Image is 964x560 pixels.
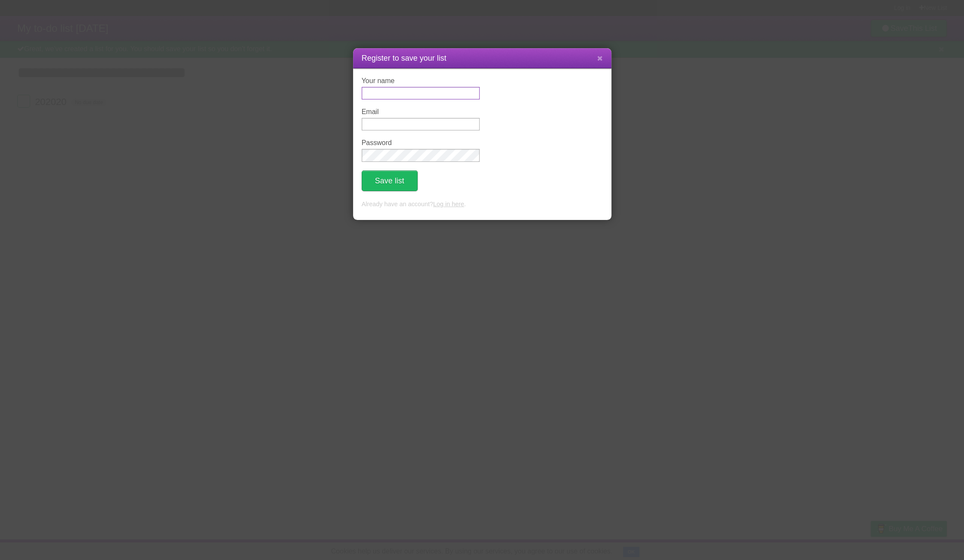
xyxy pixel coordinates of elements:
[362,77,480,85] label: Your name
[433,201,464,207] a: Log in here
[362,139,480,147] label: Password
[362,170,418,191] button: Save list
[362,53,603,64] h1: Register to save your list
[362,200,603,209] p: Already have an account? .
[362,108,480,116] label: Email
